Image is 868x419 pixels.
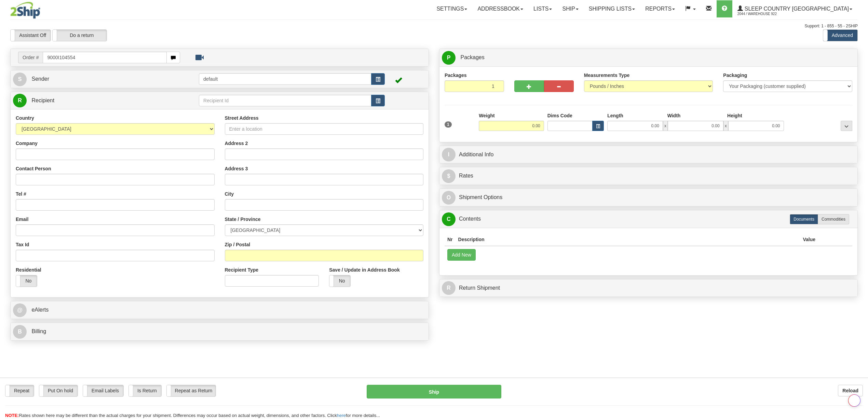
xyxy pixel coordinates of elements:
[852,174,867,244] iframe: chat widget
[667,112,681,119] label: Width
[16,275,37,287] label: No
[838,385,863,396] button: Reload
[640,0,680,17] a: Reports
[16,140,38,147] label: Company
[442,51,456,65] span: P
[442,169,456,183] span: $
[13,94,27,107] span: R
[13,72,199,86] a: S Sender
[225,123,424,135] input: Enter a location
[818,214,849,224] label: Commodities
[16,266,41,273] label: Residential
[225,241,250,248] label: Zip / Postal
[447,249,476,261] button: Add New
[841,121,852,131] div: ...
[39,385,78,396] label: Put On hold
[723,72,747,79] label: Packaging
[225,266,259,273] label: Recipient Type
[584,0,640,17] a: Shipping lists
[18,52,43,63] span: Order #
[16,115,34,121] label: Country
[732,0,857,17] a: Sleep Country [GEOGRAPHIC_DATA] 2044 / Warehouse 922
[442,212,855,226] a: CContents
[13,94,178,108] a: R Recipient
[225,115,259,121] label: Street Address
[607,112,623,119] label: Length
[225,165,248,172] label: Address 3
[53,30,107,41] label: Do a return
[13,303,426,317] a: @ eAlerts
[663,121,668,131] span: x
[442,281,855,295] a: RReturn Shipment
[13,303,27,317] span: @
[329,266,399,273] label: Save / Update in Address Book
[31,76,49,82] span: Sender
[727,112,742,119] label: Height
[743,6,849,12] span: Sleep Country [GEOGRAPHIC_DATA]
[445,121,452,128] span: 1
[225,216,261,223] label: State / Province
[472,0,528,17] a: Addressbook
[16,216,28,223] label: Email
[31,307,49,313] span: eAlerts
[225,191,234,197] label: City
[460,54,484,60] span: Packages
[842,388,858,393] b: Reload
[442,191,456,205] span: O
[337,413,346,418] a: here
[167,385,216,396] label: Repeat as Return
[790,214,818,224] label: Documents
[5,385,34,396] label: Repeat
[13,325,426,339] a: B Billing
[442,148,855,162] a: IAdditional Info
[528,0,557,17] a: Lists
[329,275,350,287] label: No
[737,11,789,17] span: 2044 / Warehouse 922
[479,112,494,119] label: Weight
[367,385,501,398] button: Ship
[723,121,728,131] span: x
[13,325,27,339] span: B
[442,148,456,161] span: I
[16,165,51,172] label: Contact Person
[442,212,456,226] span: C
[442,51,855,65] a: P Packages
[584,72,630,79] label: Measurements Type
[199,73,371,85] input: Sender Id
[31,328,46,334] span: Billing
[823,30,857,41] label: Advanced
[442,281,456,295] span: R
[83,385,123,396] label: Email Labels
[445,233,456,246] th: Nr
[129,385,161,396] label: Is Return
[10,23,858,29] div: Support: 1 - 855 - 55 - 2SHIP
[547,112,572,119] label: Dims Code
[16,191,26,197] label: Tel #
[557,0,583,17] a: Ship
[445,72,467,79] label: Packages
[16,241,29,248] label: Tax Id
[225,140,248,147] label: Address 2
[431,0,472,17] a: Settings
[442,169,855,183] a: $Rates
[800,233,818,246] th: Value
[199,95,371,106] input: Recipient Id
[11,30,51,41] label: Assistant Off
[456,233,800,246] th: Description
[10,2,40,19] img: logo2044.jpg
[13,73,27,86] span: S
[442,191,855,205] a: OShipment Options
[31,97,54,103] span: Recipient
[5,413,19,418] span: NOTE:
